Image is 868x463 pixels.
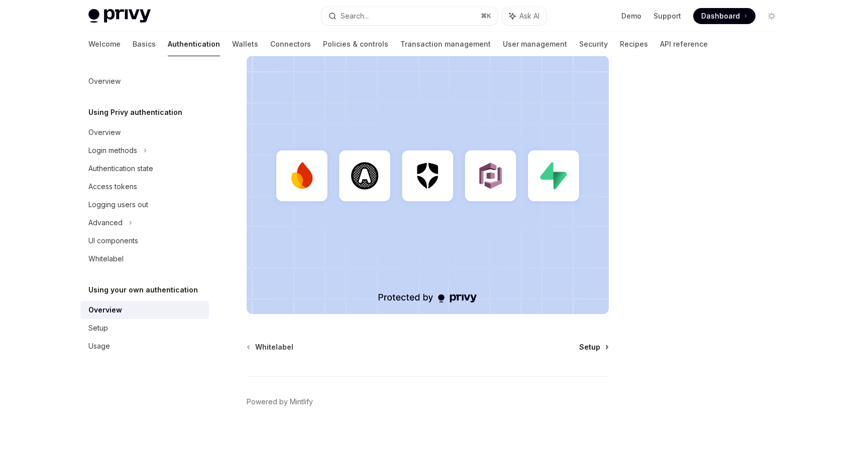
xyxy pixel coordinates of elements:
[620,32,648,56] a: Recipes
[88,32,121,56] a: Welcome
[247,56,609,314] img: JWT-based auth splash
[701,11,740,21] span: Dashboard
[80,160,209,178] a: Authentication state
[621,11,641,21] a: Demo
[88,75,121,87] div: Overview
[88,284,198,296] h5: Using your own authentication
[764,8,780,24] button: Toggle dark mode
[80,178,209,196] a: Access tokens
[502,7,547,25] button: Ask AI
[168,32,220,56] a: Authentication
[323,32,388,56] a: Policies & controls
[579,32,608,56] a: Security
[88,126,121,138] div: Overview
[579,342,600,352] span: Setup
[80,232,209,250] a: UI components
[88,304,122,316] div: Overview
[270,32,311,56] a: Connectors
[80,337,209,355] a: Usage
[80,319,209,337] a: Setup
[88,106,182,118] h5: Using Privy authentication
[88,340,110,352] div: Usage
[481,12,491,20] span: ⌘ K
[133,32,156,56] a: Basics
[255,342,293,352] span: Whitelabel
[660,32,708,56] a: API reference
[232,32,258,56] a: Wallets
[88,217,123,229] div: Advanced
[88,9,151,23] img: light logo
[321,7,497,25] button: Search...⌘K
[80,301,209,319] a: Overview
[88,144,137,157] div: Login methods
[341,10,369,22] div: Search...
[247,397,313,407] a: Powered by Mintlify
[88,235,138,247] div: UI components
[519,11,539,21] span: Ask AI
[80,250,209,268] a: Whitelabel
[88,199,148,211] div: Logging users out
[503,32,567,56] a: User management
[88,181,137,193] div: Access tokens
[248,342,293,352] a: Whitelabel
[579,342,608,352] a: Setup
[88,163,153,175] div: Authentication state
[80,123,209,141] a: Overview
[654,11,681,21] a: Support
[80,72,209,90] a: Overview
[400,32,491,56] a: Transaction management
[693,8,755,24] a: Dashboard
[80,196,209,214] a: Logging users out
[88,253,124,265] div: Whitelabel
[88,322,108,334] div: Setup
